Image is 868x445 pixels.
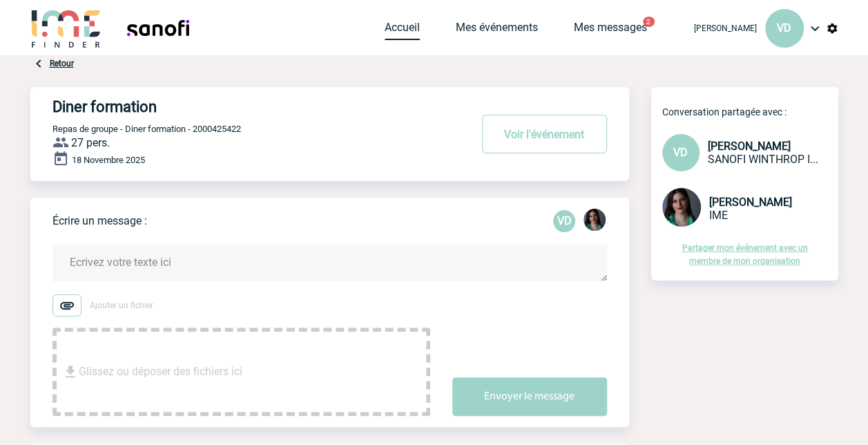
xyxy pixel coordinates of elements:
[673,146,688,159] span: VD
[682,243,808,266] a: Partager mon événement avec un membre de mon organisation
[72,155,145,165] span: 18 Novembre 2025
[662,188,701,227] img: 131235-0.jpeg
[708,140,791,153] span: [PERSON_NAME]
[52,98,429,115] h4: Diner formation
[52,214,147,227] p: Écrire un message :
[52,124,241,134] span: Repas de groupe - Diner formation - 2000425422
[574,21,647,40] a: Mes messages
[482,115,607,153] button: Voir l'événement
[553,210,575,232] p: VD
[79,337,242,406] span: Glissez ou déposer des fichiers ici
[584,209,606,234] div: Margaux KNOPF
[456,21,538,40] a: Mes événements
[30,8,102,48] img: IME-Finder
[50,59,74,68] a: Retour
[71,136,110,149] span: 27 pers.
[662,106,838,117] p: Conversation partagée avec :
[777,21,791,35] span: VD
[553,210,575,232] div: Valérie DURAND
[694,23,757,33] span: [PERSON_NAME]
[709,196,792,209] span: [PERSON_NAME]
[62,363,79,380] img: file_download.svg
[584,209,606,231] img: 131235-0.jpeg
[643,17,655,27] button: 2
[90,301,153,310] span: Ajouter un fichier
[452,377,607,416] button: Envoyer le message
[708,153,818,166] span: SANOFI WINTHROP INDUSTRIE
[709,209,728,222] span: IME
[385,21,420,40] a: Accueil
